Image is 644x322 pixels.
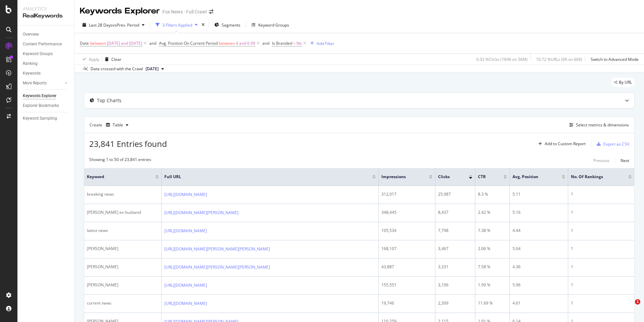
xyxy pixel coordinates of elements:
span: Segments [222,22,240,28]
div: 2.06 % [478,246,507,252]
button: Previous [593,157,609,165]
div: times [200,22,206,28]
a: [URL][DOMAIN_NAME] [164,300,207,307]
span: 4 and 6.99 [236,39,255,48]
button: Clear [102,54,121,65]
span: Clicks [438,174,459,180]
a: [URL][DOMAIN_NAME] [164,282,207,289]
div: [PERSON_NAME] [87,246,159,252]
a: [URL][DOMAIN_NAME][PERSON_NAME][PERSON_NAME] [164,264,270,271]
span: Full URL [164,174,363,180]
button: and [262,40,269,46]
span: [DATE] and [DATE] [107,39,142,48]
div: Switch to Advanced Mode [591,56,639,62]
div: [PERSON_NAME] ex husband [87,209,159,215]
div: 5.16 [513,209,565,215]
a: Keyword Sampling [23,115,69,122]
div: 4.61 [513,300,565,306]
a: Keywords Explorer [23,92,69,99]
div: RealKeywords [23,12,69,20]
div: 4.36 [513,264,565,270]
div: 2.42 % [478,209,507,215]
button: Next [621,157,629,165]
span: Keyword [87,174,145,180]
button: Add to Custom Report [536,138,586,149]
div: Keyword Sampling [23,115,57,122]
div: 3,106 [438,282,472,288]
a: Overview [23,31,69,38]
div: Add to Custom Report [545,142,586,146]
a: Content Performance [23,41,69,48]
div: 348,445 [381,209,432,215]
div: 7.58 % [478,264,507,270]
div: 1 [571,209,632,215]
span: between [90,40,106,46]
div: 3,331 [438,264,472,270]
a: [URL][DOMAIN_NAME] [164,228,207,234]
div: 7,798 [438,228,472,234]
div: 7.38 % [478,228,507,234]
div: Table [113,123,123,127]
div: 5.96 [513,282,565,288]
button: Last 28 DaysvsPrev. Period [80,19,147,30]
div: Keywords [23,70,41,77]
iframe: Intercom live chat [621,299,637,315]
div: Select metrics & dimensions [576,122,629,128]
button: Segments [212,19,243,30]
span: 2025 Jul. 31st [146,66,159,72]
a: More Reports [23,80,63,87]
div: 0.33 % Clicks ( 184K on 56M ) [476,56,528,62]
div: current news [87,300,159,306]
div: 8.3 % [478,191,507,197]
div: Fox News - Full Crawl [162,8,207,15]
div: 3 Filters Applied [162,22,192,28]
div: Previous [593,158,609,163]
div: 43,887 [381,264,432,270]
div: Analytics [23,5,69,12]
div: Data crossed with the Crawl [91,66,143,72]
div: Add Filter [317,41,334,46]
div: Clear [111,56,121,62]
div: 19,746 [381,300,432,306]
button: and [149,40,156,46]
button: Add Filter [308,39,334,47]
div: 3,467 [438,246,472,252]
div: 168,107 [381,246,432,252]
span: vs Prev. Period [113,22,139,28]
div: [PERSON_NAME] [87,264,159,270]
span: 1 [635,299,640,305]
button: Export as CSV [594,138,629,149]
div: 1 [571,246,632,252]
div: Top Charts [97,97,121,104]
div: 11.69 % [478,300,507,306]
div: 1 [571,264,632,270]
span: = [293,40,296,46]
div: Create [90,120,131,130]
div: 4.44 [513,228,565,234]
div: and [262,40,269,46]
div: and [149,40,156,46]
div: 1 [571,300,632,306]
div: Overview [23,31,39,38]
button: Table [103,120,131,130]
div: 312,917 [381,191,432,197]
div: 1.99 % [478,282,507,288]
div: Explorer Bookmarks [23,102,59,109]
div: 1 [571,282,632,288]
span: Avg. Position [513,174,552,180]
div: 8,437 [438,209,472,215]
button: 3 Filters Applied [153,19,200,30]
span: 23,841 Entries found [89,138,167,149]
a: Keywords [23,70,69,77]
div: 5.11 [513,191,565,197]
a: Ranking [23,60,69,67]
button: [DATE] [143,65,167,73]
div: More Reports [23,80,47,87]
div: 155,551 [381,282,432,288]
a: [URL][DOMAIN_NAME][PERSON_NAME][PERSON_NAME] [164,246,270,252]
button: Switch to Advanced Mode [588,54,639,65]
div: Keyword Groups [258,22,289,28]
div: Showing 1 to 50 of 23,841 entries [89,157,151,165]
span: Is Branded [272,40,292,46]
span: No. of Rankings [571,174,618,180]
